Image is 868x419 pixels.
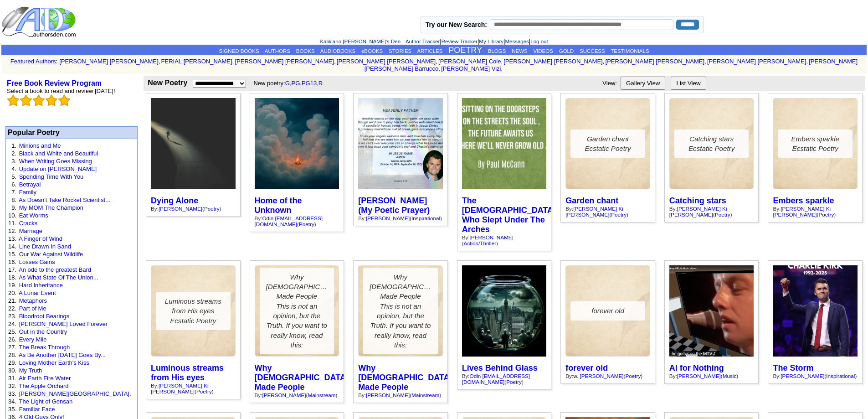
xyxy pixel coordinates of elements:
[19,228,42,234] a: Marriage
[19,359,89,366] a: Loving Mother Earth's Kiss
[669,363,724,372] a: AI for Nothing
[570,129,645,158] div: Garden chant Ecstatic Poetry
[773,196,834,205] a: Embers sparkle
[19,197,110,203] a: As Doesn't Take Rocket Scientist...
[337,58,436,65] a: [PERSON_NAME] [PERSON_NAME]
[20,94,32,106] img: bigemptystars.png
[59,58,858,72] font: , , , , , , , , , ,
[406,39,440,44] a: Author Tracker
[773,363,813,372] a: The Storm
[19,328,67,335] a: Out in the Country
[265,48,290,54] a: AUTHORS
[389,48,411,54] a: STORIES
[8,313,16,320] font: 23.
[161,58,232,65] a: FERIAL [PERSON_NAME]
[669,373,754,379] div: By: ( )
[58,94,70,106] img: bigemptystars.png
[19,406,55,413] a: Familiar Face
[462,373,530,385] a: Odin [EMAIL_ADDRESS][DOMAIN_NAME]
[773,206,858,217] div: By: ( )
[512,48,528,54] a: NEWS
[11,166,16,172] font: 4.
[565,196,618,205] a: Garden chant
[8,344,16,351] font: 27.
[260,268,334,354] div: Why [DEMOGRAPHIC_DATA] Made People This is not an opinion, but the Truth. If you want to really k...
[19,243,71,250] a: Line Drawn In Sand
[7,79,102,87] b: Free Book Review Program
[19,390,131,397] a: [PERSON_NAME][GEOGRAPHIC_DATA].
[19,212,48,219] a: Eat Worms
[366,392,410,398] a: [PERSON_NAME]
[19,352,106,358] a: As Be Another [DATE] Goes By...
[8,367,16,374] font: 30.
[19,297,47,304] a: Metaphors
[8,352,16,358] font: 28.
[503,67,503,72] font: i
[8,375,16,382] font: 31.
[411,215,440,221] a: Inspirational
[292,80,300,87] a: PG
[196,388,212,394] a: Poetry
[46,94,57,106] img: bigemptystars.png
[565,373,650,379] div: By: ( )
[488,48,506,54] a: BLOGS
[255,363,349,392] a: Why [DEMOGRAPHIC_DATA] Made People
[8,235,16,242] font: 13.
[11,204,16,211] font: 9.
[669,206,727,217] a: [PERSON_NAME] Ki [PERSON_NAME]
[462,196,556,234] a: The [DEMOGRAPHIC_DATA] Who Slept Under The Arches
[669,206,754,217] div: By: ( )
[606,58,704,65] a: [PERSON_NAME] [PERSON_NAME]
[255,215,339,227] div: By: ( )
[462,363,538,372] a: Lives Behind Glass
[8,406,16,413] font: 35.
[565,206,650,217] div: By: ( )
[19,142,61,149] a: Minions and Me
[8,266,16,273] font: 17.
[8,328,16,335] font: 25.
[621,77,666,90] button: Gallery View
[8,274,16,281] font: 18.
[255,215,323,227] a: Odin [EMAIL_ADDRESS][DOMAIN_NAME]
[818,212,834,217] a: Poetry
[19,251,83,258] a: Our War Against Wildlife
[826,373,855,379] a: Inspirational
[302,80,317,87] a: PG13
[565,363,608,372] a: forever old
[8,220,16,227] font: 11.
[8,305,16,312] font: 22.
[148,79,187,87] b: New Poetry
[470,234,514,240] a: [PERSON_NAME]
[19,321,108,327] a: [PERSON_NAME] Loved Forever
[573,373,623,379] a: w. [PERSON_NAME]
[151,196,198,205] a: Dying Alone
[11,173,16,180] font: 5.
[299,221,314,227] a: Poetry
[570,301,645,320] div: forever old
[440,67,441,72] font: i
[602,80,617,87] font: View:
[358,196,430,215] a: [PERSON_NAME] (My Poetic Prayer)
[59,58,158,65] a: [PERSON_NAME] [PERSON_NAME]
[253,80,326,87] font: New poetry: , , ,
[159,206,202,212] a: [PERSON_NAME]
[156,292,231,330] div: Luminous streams from His eyes Ecstatic Poetry
[19,235,62,242] a: A Finger of Wind
[611,212,627,217] a: Poetry
[8,251,16,258] font: 15.
[626,373,641,379] a: Poetry
[296,48,315,54] a: BOOKS
[11,197,16,203] font: 8.
[10,58,56,65] a: Featured Authors
[503,59,503,64] font: i
[8,383,16,389] font: 32.
[151,383,236,394] div: By: ( )
[358,265,443,357] a: Why [DEMOGRAPHIC_DATA] Made PeopleThis is not an opinion, but the Truth. If you want to really kn...
[19,398,72,405] a: The Light of Gensan
[363,268,438,354] div: Why [DEMOGRAPHIC_DATA] Made People This is not an opinion, but the Truth. If you want to really k...
[8,243,16,250] font: 14.
[565,206,623,217] a: [PERSON_NAME] Ki [PERSON_NAME]
[611,48,649,54] a: TESTIMONIALS
[11,181,16,188] font: 6.
[464,240,496,246] a: Action/Thriller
